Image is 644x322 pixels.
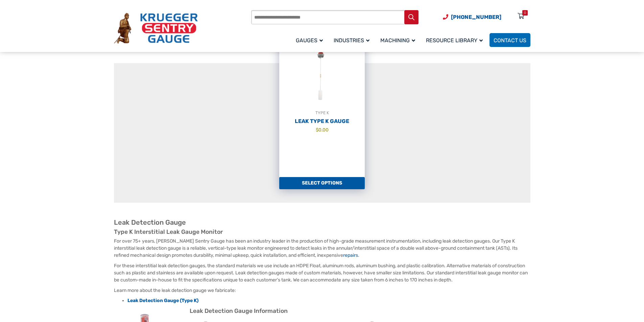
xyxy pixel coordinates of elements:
[343,252,358,258] a: repairs
[451,14,501,20] span: [PHONE_NUMBER]
[376,32,422,48] a: Machining
[279,35,365,177] a: TYPE KLeak Type K Gauge $0.00
[279,118,365,125] h2: Leak Type K Gauge
[114,262,530,283] p: For these interstitial leak detection gauges, the standard materials we use include an HDPE Float...
[330,32,376,48] a: Industries
[422,32,490,48] a: Resource Library
[114,238,530,259] p: For over 75+ years, [PERSON_NAME] Sentry Gauge has been an industry leader in the production of h...
[127,298,198,303] a: Leak Detection Gauge (Type K)
[114,307,530,315] h3: Leak Detection Gauge Information
[490,33,530,47] a: Contact Us
[114,218,530,227] h2: Leak Detection Gauge
[316,127,318,132] span: $
[279,177,365,189] a: Add to cart: “Leak Type K Gauge”
[426,37,483,44] span: Resource Library
[114,228,530,236] h3: Type K Interstitial Leak Gauge Monitor
[380,37,415,44] span: Machining
[334,37,369,44] span: Industries
[316,127,329,132] bdi: 0.00
[114,13,198,44] img: Krueger Sentry Gauge
[296,37,323,44] span: Gauges
[279,109,365,116] div: TYPE K
[114,287,530,294] p: Learn more about the leak detection gauge we fabricate:
[279,35,365,109] img: Leak Detection Gauge
[292,32,330,48] a: Gauges
[494,37,526,44] span: Contact Us
[524,10,526,16] div: 0
[443,13,501,21] a: Phone Number (920) 434-8860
